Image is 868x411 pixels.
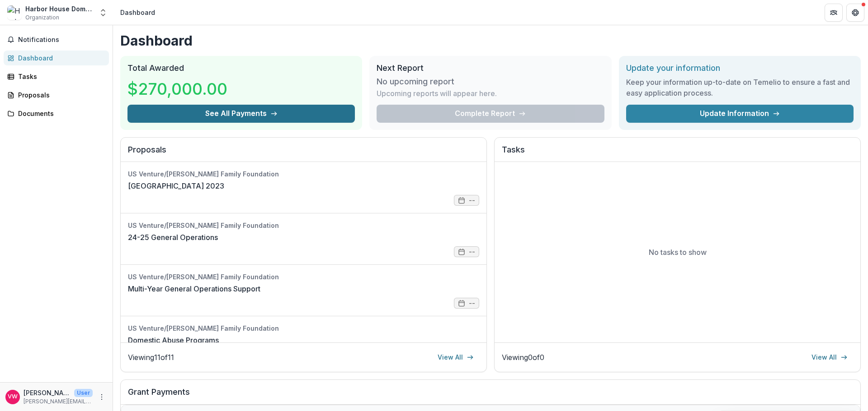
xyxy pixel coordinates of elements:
a: Proposals [4,88,109,102]
div: Documents [18,109,102,118]
h2: Proposals [128,145,479,162]
h2: Grant Payments [128,387,853,404]
a: Domestic Abuse Programs [128,335,219,346]
h3: No upcoming report [377,77,454,87]
a: View All [806,350,853,365]
button: More [96,392,107,402]
h2: Tasks [502,145,853,162]
span: Notifications [18,36,105,44]
button: Get Help [846,4,864,22]
a: Update Information [626,105,854,123]
button: See All Payments [127,105,355,123]
a: Documents [4,106,109,121]
h2: Total Awarded [127,63,355,73]
div: Proposals [18,90,102,100]
p: User [74,389,93,397]
div: Dashboard [120,8,155,17]
p: No tasks to show [649,247,707,258]
nav: breadcrumb [117,6,159,19]
a: 24-25 General Operations [128,232,218,243]
div: Valerie Webster [8,394,18,400]
h3: Keep your information up-to-date on Temelio to ensure a fast and easy application process. [626,77,854,98]
p: Upcoming reports will appear here. [377,88,497,99]
h1: Dashboard [120,32,861,49]
p: [PERSON_NAME][EMAIL_ADDRESS][PERSON_NAME][DOMAIN_NAME] [24,397,93,406]
a: Multi-Year General Operations Support [128,283,260,294]
button: Notifications [4,32,109,47]
p: [PERSON_NAME] [24,388,71,397]
a: [GEOGRAPHIC_DATA] 2023 [128,180,224,191]
button: Partners [825,4,843,22]
img: Harbor House Domestic Abuse Programs, Inc. [7,5,22,20]
button: Open entity switcher [97,4,109,22]
h3: $270,000.00 [127,77,227,101]
a: Tasks [4,69,109,84]
div: Tasks [18,72,102,81]
a: View All [432,350,479,365]
span: Organization [25,14,59,22]
h2: Update your information [626,63,854,73]
div: Dashboard [18,53,102,63]
p: Viewing 11 of 11 [128,352,174,363]
a: Dashboard [4,51,109,65]
p: Viewing 0 of 0 [502,352,544,363]
div: Harbor House Domestic Abuse Programs, Inc. [25,4,93,14]
h2: Next Report [377,63,604,73]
